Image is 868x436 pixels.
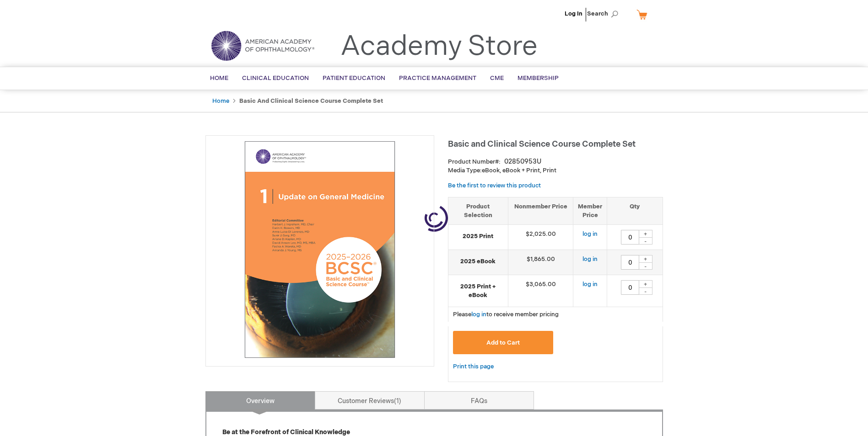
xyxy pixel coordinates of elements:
[582,281,598,288] a: log in
[607,197,663,224] th: Qty
[621,230,639,245] input: Qty
[394,397,401,405] span: 1
[639,255,652,263] div: +
[453,282,503,299] strong: 2025 Print + eBook
[639,262,652,270] div: -
[565,10,582,17] a: Log In
[490,74,504,82] span: CME
[582,230,598,238] a: log in
[639,237,652,245] div: -
[639,280,652,288] div: +
[448,139,636,149] span: Basic and Clinical Science Course Complete Set
[323,74,385,82] span: Patient Education
[448,197,508,224] th: Product Selection
[518,74,559,82] span: Membership
[205,391,315,409] a: Overview
[453,311,559,318] span: Please to receive member pricing
[239,97,383,105] strong: Basic and Clinical Science Course Complete Set
[448,158,501,165] strong: Product Number
[639,287,652,295] div: -
[639,230,652,238] div: +
[399,74,476,82] span: Practice Management
[587,5,622,23] span: Search
[508,225,573,250] td: $2,025.00
[573,197,607,224] th: Member Price
[621,280,639,295] input: Qty
[508,250,573,275] td: $1,865.00
[504,157,541,166] div: 02850953U
[448,182,541,189] a: Be the first to review this product
[315,391,425,409] a: Customer Reviews1
[212,97,229,105] a: Home
[210,140,429,359] img: Basic and Clinical Science Course Complete Set
[486,339,520,346] span: Add to Cart
[621,255,639,270] input: Qty
[508,197,573,224] th: Nonmember Price
[424,391,534,409] a: FAQs
[453,257,503,266] strong: 2025 eBook
[340,30,538,63] a: Academy Store
[222,428,350,436] strong: Be at the Forefront of Clinical Knowledge
[448,166,663,175] p: eBook, eBook + Print, Print
[453,361,494,372] a: Print this page
[242,74,309,82] span: Clinical Education
[582,255,598,263] a: log in
[471,311,486,318] a: log in
[210,74,228,82] span: Home
[508,275,573,307] td: $3,065.00
[453,232,503,241] strong: 2025 Print
[448,167,482,174] strong: Media Type:
[453,331,554,354] button: Add to Cart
